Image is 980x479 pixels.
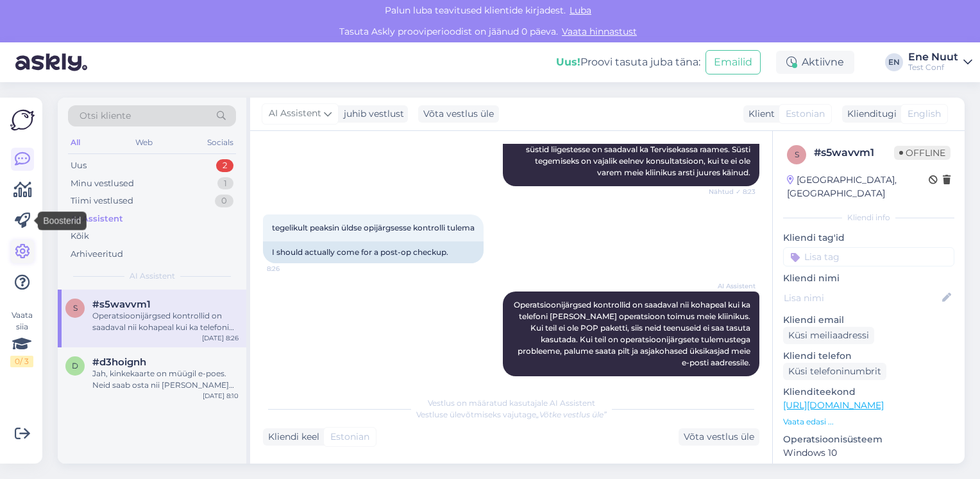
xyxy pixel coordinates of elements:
[71,213,123,225] div: AI Assistent
[783,247,954,266] input: Lisa tag
[536,410,607,419] i: „Võtke vestlus üle”
[776,51,854,74] div: Aktiivne
[514,300,752,367] span: Operatsioonijärgsed kontrollid on saadaval nii kohapeal kui ka telefoni [PERSON_NAME] operatsioon...
[556,56,580,68] b: Uus!
[267,264,315,274] span: 8:26
[783,231,954,245] p: Kliendi tag'id
[92,356,146,368] span: #d3hoignh
[73,303,78,313] span: s
[783,399,884,411] a: [URL][DOMAIN_NAME]
[783,433,954,446] p: Operatsioonisüsteem
[71,195,133,207] div: Tiimi vestlused
[783,385,954,399] p: Klienditeekond
[908,62,958,73] div: Test Conf
[202,333,239,343] div: [DATE] 8:26
[269,107,321,121] span: AI Assistent
[743,107,775,121] div: Klient
[68,134,83,151] div: All
[783,349,954,363] p: Kliendi telefon
[795,150,799,159] span: s
[330,430,369,444] span: Estonian
[783,272,954,285] p: Kliendi nimi
[566,4,595,16] span: Luba
[272,223,475,232] span: tegelikult peaksin üldse opijärgsesse kontrolli tulema
[263,430,319,444] div: Kliendi keel
[130,270,175,282] span: AI Assistent
[783,313,954,327] p: Kliendi email
[787,173,929,200] div: [GEOGRAPHIC_DATA], [GEOGRAPHIC_DATA]
[71,177,134,190] div: Minu vestlused
[786,107,825,121] span: Estonian
[10,309,33,367] div: Vaata siia
[92,368,239,391] div: Jah, kinkekaarte on müügil e-poes. Neid saab osta nii [PERSON_NAME] ka kingituseks.
[783,363,886,380] div: Küsi telefoninumbrit
[418,105,499,123] div: Võta vestlus üle
[558,26,641,37] a: Vaata hinnastust
[679,428,759,446] div: Võta vestlus üle
[92,310,239,333] div: Operatsioonijärgsed kontrollid on saadaval nii kohapeal kui ka telefoni [PERSON_NAME] operatsioon...
[38,212,86,231] div: Boosterid
[908,52,972,73] a: Ene NuutTest Conf
[908,107,941,121] span: English
[783,446,954,460] p: Windows 10
[80,109,131,123] span: Otsi kliente
[216,159,233,172] div: 2
[263,241,484,263] div: I should actually come for a post-op checkup.
[92,299,151,310] span: #s5wavvm1
[72,361,78,370] span: d
[71,248,123,261] div: Arhiveeritud
[10,108,35,132] img: Askly Logo
[705,50,761,74] button: Emailid
[215,195,233,207] div: 0
[10,356,33,367] div: 0 / 3
[885,53,903,71] div: EN
[556,55,700,70] div: Proovi tasuta juba täna:
[203,391,239,401] div: [DATE] 8:10
[814,145,894,161] div: # s5wavvm1
[783,212,954,223] div: Kliendi info
[783,416,954,428] p: Vaata edasi ...
[842,107,897,121] div: Klienditugi
[339,107,404,121] div: juhib vestlust
[707,377,756,387] span: Nähtud ✓ 8:26
[217,177,233,190] div: 1
[133,134,155,151] div: Web
[428,398,595,408] span: Vestlus on määratud kasutajale AI Assistent
[707,187,756,196] span: Nähtud ✓ 8:23
[908,52,958,62] div: Ene Nuut
[71,230,89,243] div: Kõik
[205,134,236,151] div: Socials
[784,291,940,305] input: Lisa nimi
[416,410,607,419] span: Vestluse ülevõtmiseks vajutage
[707,281,756,291] span: AI Assistent
[894,146,950,160] span: Offline
[783,327,874,344] div: Küsi meiliaadressi
[71,159,87,172] div: Uus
